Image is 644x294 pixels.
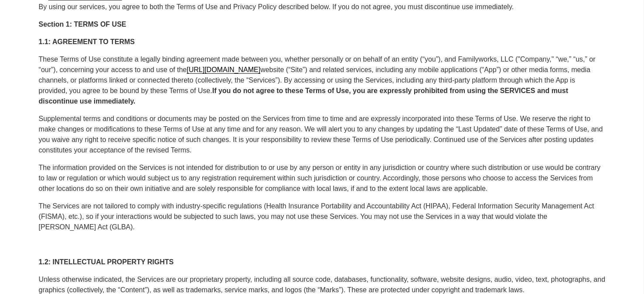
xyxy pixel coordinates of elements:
strong: Section 1: TERMS OF USE [39,21,126,28]
p: Supplemental terms and conditions or documents may be posted on the Services from time to time an... [39,114,606,156]
strong: If you do not agree to these Terms of Use, you are expressly prohibited from using the SERVICES a... [39,87,570,105]
strong: 1.2: INTELLECTUAL PROPERTY RIGHTS [39,258,174,266]
p: The information provided on the Services is not intended for distribution to or use by any person... [39,163,606,194]
p: The Services are not tailored to comply with industry-specific regulations (Health Insurance Port... [39,201,606,232]
p: These Terms of Use constitute a legally binding agreement made between you, whether personally or... [39,54,606,107]
a: [URL][DOMAIN_NAME] [187,66,260,73]
strong: 1.1: AGREEMENT TO TERMS [39,38,135,45]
